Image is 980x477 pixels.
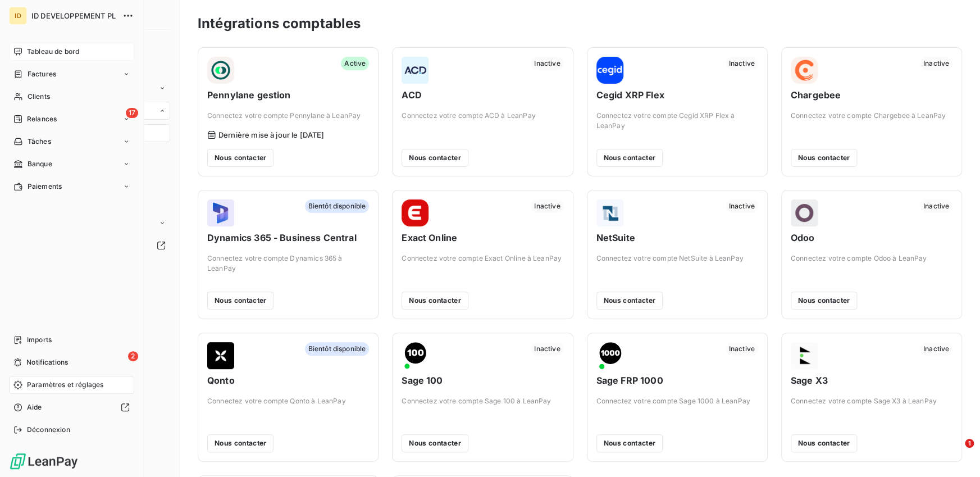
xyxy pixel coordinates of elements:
[207,342,234,369] img: Qonto logo
[28,137,51,147] span: Tâches
[791,57,818,84] img: Chargebee logo
[402,231,563,244] span: Exact Online
[9,398,134,416] a: Aide
[791,396,952,406] span: Connectez votre compte Sage X3 à LeanPay
[791,342,818,369] img: Sage X3 logo
[596,199,623,226] img: NetSuite logo
[942,439,969,466] iframe: Intercom live chat
[791,88,952,102] span: Chargebee
[207,231,369,244] span: Dynamics 365 - Business Central
[9,178,134,196] a: Paiements
[596,292,663,310] button: Nous contacter
[207,199,234,226] img: Dynamics 365 - Business Central logo
[305,199,370,213] span: Bientôt disponible
[402,111,563,121] span: Connectez votre compte ACD à LeanPay
[9,43,134,61] a: Tableau de bord
[402,292,468,310] button: Nous contacter
[596,231,758,244] span: NetSuite
[596,57,623,84] img: Cegid XRP Flex logo
[9,155,134,173] a: Banque
[218,130,325,139] span: Dernière mise à jour le [DATE]
[27,425,70,435] span: Déconnexion
[791,253,952,264] span: Connectez votre compte Odoo à LeanPay
[9,88,134,106] a: Clients
[9,110,134,128] a: 17Relances
[207,396,369,406] span: Connectez votre compte Qonto à LeanPay
[402,253,563,264] span: Connectez votre compte Exact Online à LeanPay
[791,111,952,121] span: Connectez votre compte Chargebee à LeanPay
[207,434,274,452] button: Nous contacter
[27,114,57,124] span: Relances
[596,396,758,406] span: Connectez votre compte Sage 1000 à LeanPay
[31,11,116,20] span: ID DEVELOPPEMENT PL
[920,57,952,70] span: Inactive
[596,88,758,102] span: Cegid XRP Flex
[128,351,138,361] span: 2
[28,159,52,169] span: Banque
[9,331,134,349] a: Imports
[9,7,27,25] div: ID
[791,231,952,244] span: Odoo
[9,133,134,151] a: Tâches
[207,292,274,310] button: Nous contacter
[402,199,429,226] img: Exact Online logo
[596,374,758,387] span: Sage FRP 1000
[9,376,134,394] a: Paramètres et réglages
[27,335,52,345] span: Imports
[965,439,974,448] span: 1
[26,357,68,367] span: Notifications
[305,342,370,356] span: Bientôt disponible
[726,199,758,213] span: Inactive
[9,65,134,83] a: Factures
[27,47,79,57] span: Tableau de bord
[596,111,758,131] span: Connectez votre compte Cegid XRP Flex à LeanPay
[207,57,234,84] img: Pennylane gestion logo
[531,342,563,356] span: Inactive
[207,111,369,121] span: Connectez votre compte Pennylane à LeanPay
[126,108,138,118] span: 17
[402,434,468,452] button: Nous contacter
[27,380,103,390] span: Paramètres et réglages
[596,253,758,264] span: Connectez votre compte NetSuite à LeanPay
[920,199,952,213] span: Inactive
[791,374,952,387] span: Sage X3
[402,149,468,167] button: Nous contacter
[207,253,369,274] span: Connectez votre compte Dynamics 365 à LeanPay
[402,88,563,102] span: ACD
[341,57,369,70] span: Active
[207,374,369,387] span: Qonto
[531,57,563,70] span: Inactive
[27,402,42,412] span: Aide
[28,181,62,192] span: Paiements
[28,69,56,79] span: Factures
[207,88,369,102] span: Pennylane gestion
[531,199,563,213] span: Inactive
[920,342,952,356] span: Inactive
[791,292,857,310] button: Nous contacter
[402,396,563,406] span: Connectez votre compte Sage 100 à LeanPay
[28,92,50,102] span: Clients
[596,149,663,167] button: Nous contacter
[9,452,79,470] img: Logo LeanPay
[596,342,623,369] img: Sage FRP 1000 logo
[726,342,758,356] span: Inactive
[402,374,563,387] span: Sage 100
[791,199,818,226] img: Odoo logo
[402,57,429,84] img: ACD logo
[207,149,274,167] button: Nous contacter
[596,434,663,452] button: Nous contacter
[402,342,429,369] img: Sage 100 logo
[726,57,758,70] span: Inactive
[198,13,361,34] h3: Intégrations comptables
[791,149,857,167] button: Nous contacter
[791,434,857,452] button: Nous contacter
